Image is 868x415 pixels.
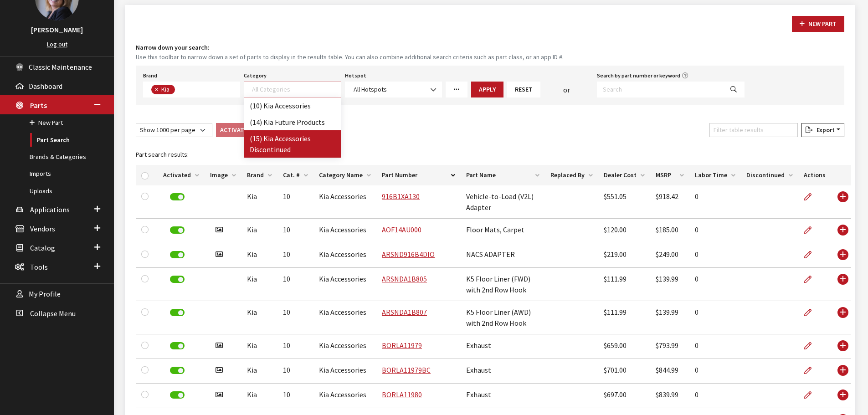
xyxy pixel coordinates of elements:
[216,226,223,234] i: Has image
[313,185,376,219] td: Kia Accessories
[650,384,689,408] td: $839.99
[461,165,545,185] th: Part Name: activate to sort column ascending
[598,165,650,185] th: Dealer Cost: activate to sort column ascending
[461,359,545,384] td: Exhaust
[313,359,376,384] td: Kia Accessories
[461,185,545,219] td: Vehicle-to-Load (V2L) Adapter
[177,86,182,94] textarea: Search
[151,85,160,94] button: Remove item
[277,219,313,243] td: 10
[382,365,431,374] a: BORLA11979BC
[277,268,313,301] td: 10
[461,268,545,301] td: K5 Floor Liner (FWD) with 2nd Row Hook
[831,334,851,359] td: Use Enter key to show more/less
[241,359,277,384] td: Kia
[723,82,745,97] button: Search
[461,219,545,243] td: Floor Mats, Carpet
[598,268,650,301] td: $111.99
[313,384,376,408] td: Kia Accessories
[540,84,593,95] div: or
[471,82,503,97] button: Apply
[804,301,819,324] a: Edit Part
[30,262,48,272] span: Tools
[545,165,598,185] th: Replaced By: activate to sort column ascending
[689,334,741,359] td: 0
[831,243,851,268] td: Use Enter key to show more/less
[689,359,741,384] td: 0
[158,165,205,185] th: Activated: activate to sort column ascending
[831,301,851,334] td: Use Enter key to show more/less
[382,390,422,399] a: BORLA11980
[804,243,819,266] a: Edit Part
[382,307,427,317] a: ARSNDA1B807
[831,359,851,384] td: Use Enter key to show more/less
[831,384,851,408] td: Use Enter key to show more/less
[241,334,277,359] td: Kia
[252,85,340,93] textarea: Search
[9,24,105,35] h3: [PERSON_NAME]
[277,301,313,334] td: 10
[136,43,844,52] h4: Narrow down your search:
[741,165,798,185] th: Discontinued: activate to sort column ascending
[241,301,277,334] td: Kia
[277,243,313,268] td: 10
[241,165,277,185] th: Brand: activate to sort column ascending
[313,301,376,334] td: Kia Accessories
[598,359,650,384] td: $701.00
[598,185,650,219] td: $551.05
[313,334,376,359] td: Kia Accessories
[29,290,61,299] span: My Profile
[241,185,277,219] td: Kia
[29,82,62,91] span: Dashboard
[689,268,741,301] td: 0
[30,243,55,252] span: Catalog
[277,185,313,219] td: 10
[170,391,185,399] label: Deactivate Part
[30,205,70,214] span: Applications
[831,219,851,243] td: Use Enter key to show more/less
[382,250,435,259] a: ARSND916B4DIO
[650,219,689,243] td: $185.00
[804,359,819,382] a: Edit Part
[831,185,851,219] td: Use Enter key to show more/less
[804,185,819,208] a: Edit Part
[216,367,223,374] i: Has image
[382,192,420,201] a: 916B1XA130
[804,334,819,357] a: Edit Part
[313,165,376,185] th: Category Name: activate to sort column ascending
[241,219,277,243] td: Kia
[689,185,741,219] td: 0
[598,384,650,408] td: $697.00
[216,391,223,399] i: Has image
[804,268,819,291] a: Edit Part
[29,62,92,72] span: Classic Maintenance
[461,301,545,334] td: K5 Floor Liner (AWD) with 2nd Row Hook
[650,268,689,301] td: $139.99
[136,52,844,62] small: Use this toolbar to narrow down a set of parts to display in the results table. You can also comb...
[313,268,376,301] td: Kia Accessories
[597,72,680,80] label: Search by part number or keyword
[598,334,650,359] td: $659.00
[136,144,851,165] caption: Part search results:
[689,165,741,185] th: Labor Time: activate to sort column ascending
[801,123,844,137] button: Export
[277,334,313,359] td: 10
[155,85,158,93] span: ×
[382,225,421,234] a: AOF14AU000
[461,384,545,408] td: Exhaust
[277,165,313,185] th: Cat. #: activate to sort column ascending
[170,193,185,200] label: Deactivate Part
[351,85,436,94] span: All Hotspots
[376,165,461,185] th: Part Number: activate to sort column descending
[277,384,313,408] td: 10
[244,82,341,97] span: Select a Category
[689,219,741,243] td: 0
[650,359,689,384] td: $844.99
[597,82,723,97] input: Search
[143,82,240,97] span: Select a Brand
[241,243,277,268] td: Kia
[798,165,831,185] th: Actions
[244,72,267,80] label: Category
[30,224,55,233] span: Vendors
[30,101,47,110] span: Parts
